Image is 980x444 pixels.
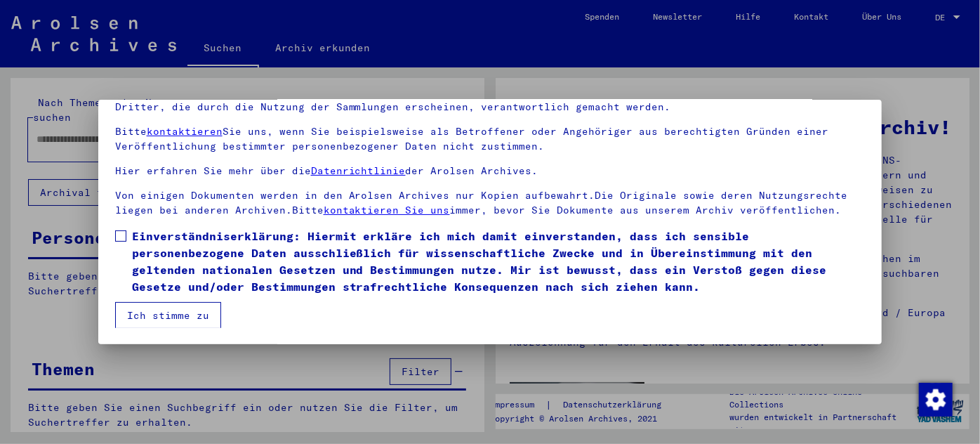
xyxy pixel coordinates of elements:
[132,228,866,295] span: Einverständniserklärung: Hiermit erkläre ich mich damit einverstanden, dass ich sensible personen...
[919,383,953,417] img: Change consent
[115,188,866,218] p: Von einigen Dokumenten werden in den Arolsen Archives nur Kopien aufbewahrt.Die Originale sowie d...
[311,164,406,177] a: Datenrichtlinie
[324,204,450,216] a: kontaktieren Sie uns
[115,164,866,178] p: Hier erfahren Sie mehr über die der Arolsen Archives.
[115,124,866,154] p: Bitte Sie uns, wenn Sie beispielsweise als Betroffener oder Angehöriger aus berechtigten Gründen ...
[147,125,223,138] a: kontaktieren
[115,302,221,329] button: Ich stimme zu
